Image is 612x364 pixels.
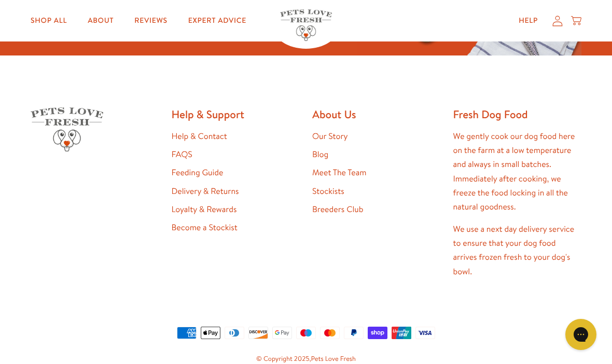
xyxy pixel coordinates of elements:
[453,107,582,121] h2: Fresh Dog Food
[312,186,344,197] a: Stockists
[172,186,239,197] a: Delivery & Returns
[22,10,75,31] a: Shop All
[311,354,356,363] a: Pets Love Fresh
[172,167,224,178] a: Feeding Guide
[79,10,122,31] a: About
[172,222,238,233] a: Become a Stockist
[453,130,582,214] p: We gently cook our dog food here on the farm at a low temperature and always in small batches. Im...
[510,10,546,31] a: Help
[312,131,348,142] a: Our Story
[31,107,103,151] img: Pets Love Fresh
[560,315,602,354] iframe: Gorgias live chat messenger
[126,10,175,31] a: Reviews
[453,222,582,279] p: We use a next day delivery service to ensure that your dog food arrives frozen fresh to your dog'...
[312,204,363,215] a: Breeders Club
[312,149,328,160] a: Blog
[280,9,332,41] img: Pets Love Fresh
[312,167,366,178] a: Meet The Team
[312,107,441,121] h2: About Us
[172,204,237,215] a: Loyalty & Rewards
[180,10,255,31] a: Expert Advice
[172,131,227,142] a: Help & Contact
[172,107,300,121] h2: Help & Support
[172,149,192,160] a: FAQS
